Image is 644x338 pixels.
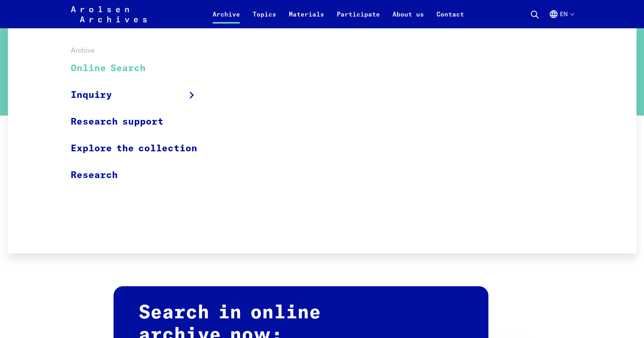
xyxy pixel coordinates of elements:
a: Research [71,162,207,188]
a: Inquiry [71,82,207,108]
a: Topics [246,9,283,28]
a: Online Search [71,55,207,82]
span: Inquiry [71,88,112,102]
a: Archive [206,9,246,28]
a: Materials [283,9,330,28]
a: Explore the collection [71,135,207,162]
a: Contact [430,9,470,28]
a: Participate [330,9,386,28]
a: Research support [71,108,207,135]
button: English, language selection [549,9,574,28]
ul: Archive [71,55,207,188]
a: About us [386,9,430,28]
nav: Primary [206,5,470,24]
